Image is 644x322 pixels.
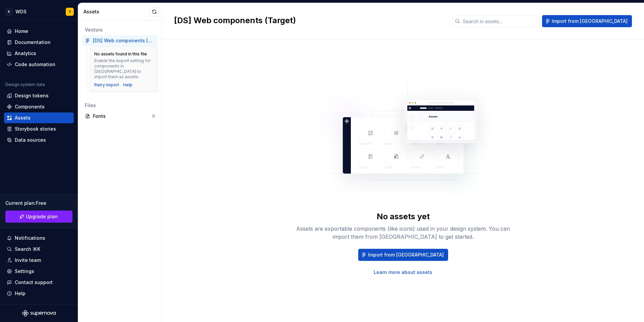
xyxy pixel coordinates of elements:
input: Search in assets... [460,15,539,27]
a: Assets [4,112,74,123]
div: Design system data [5,82,45,87]
div: WDS [15,8,26,15]
button: Contact support [4,277,74,288]
div: Settings [15,268,34,275]
div: Notifications [15,235,45,241]
div: Invite team [15,257,41,264]
div: Vectors [85,27,155,33]
div: 0 [152,113,155,119]
div: Documentation [15,39,51,46]
a: Help [123,82,132,88]
button: Upgrade plan [5,211,72,223]
span: Upgrade plan [26,213,58,220]
a: Code automation [4,59,74,70]
button: Help [4,288,74,299]
div: Storybook stories [15,126,56,132]
a: Storybook stories [4,124,74,134]
a: Data sources [4,135,74,145]
a: Design tokens [4,90,74,101]
div: Components [15,103,45,110]
button: Retry import [94,82,119,88]
div: [DS] Web components (Target) [93,37,155,44]
div: Files [85,102,155,109]
a: Documentation [4,37,74,48]
div: Home [15,28,28,35]
div: Design tokens [15,92,49,99]
h2: [DS] Web components (Target) [174,15,444,26]
a: Components [4,101,74,112]
div: Assets [84,8,150,15]
div: Y [69,9,71,14]
button: AWDSY [1,4,76,19]
button: Search ⌘K [4,244,74,255]
div: Analytics [15,50,36,57]
span: Import from [GEOGRAPHIC_DATA] [552,18,628,25]
div: Code automation [15,61,55,68]
div: Search ⌘K [15,246,40,252]
a: Home [4,26,74,37]
a: Settings [4,266,74,277]
div: Fonts [93,113,152,120]
div: A [5,8,13,16]
a: Learn more about assets [374,269,432,276]
a: Invite team [4,255,74,266]
div: Current plan : Free [5,200,72,206]
span: Import from [GEOGRAPHIC_DATA] [368,251,444,258]
div: Assets [15,114,31,121]
div: No assets found in this file [94,51,147,57]
button: Notifications [4,233,74,243]
div: Data sources [15,137,46,143]
button: Import from [GEOGRAPHIC_DATA] [358,249,448,261]
div: Assets are exportable components (like icons) used in your design system. You can import them fro... [296,225,511,241]
a: Analytics [4,48,74,59]
div: Help [15,290,25,297]
a: Fonts0 [82,111,158,122]
div: No assets yet [377,211,430,222]
div: Enable the export setting for components in [GEOGRAPHIC_DATA] to import them as assets. [94,58,153,80]
div: Contact support [15,279,53,286]
svg: Supernova Logo [22,310,56,317]
a: [DS] Web components (Target) [82,35,158,46]
button: Import from [GEOGRAPHIC_DATA] [542,15,632,27]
